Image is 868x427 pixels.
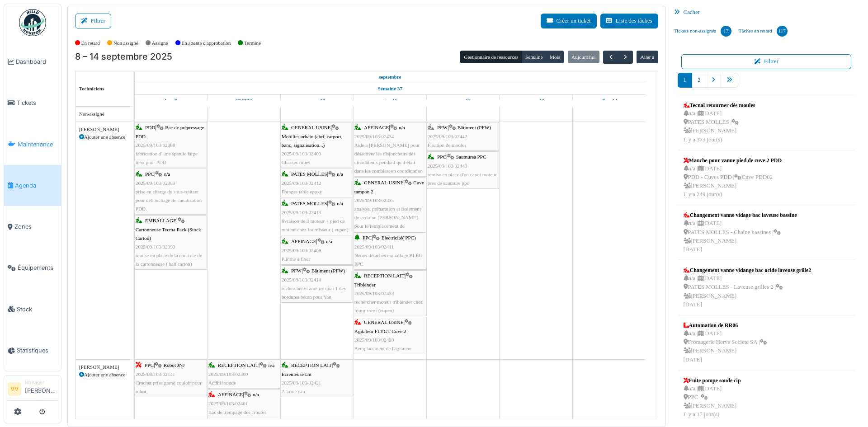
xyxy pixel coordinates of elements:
[282,180,321,186] span: 2025/09/103/02412
[75,14,111,28] button: Filtrer
[16,57,57,66] span: Dashboard
[428,134,467,139] span: 2025/09/103/02442
[4,41,61,82] a: Dashboard
[684,109,755,144] div: n/a | [DATE] PATES MOLLES | [PERSON_NAME] Il y a 373 jour(s)
[600,14,658,28] button: Liste des tâches
[354,328,406,334] span: Agitateur FLYGT Cuve 2
[307,95,327,106] a: 10 septembre 2025
[136,142,175,148] span: 2025/09/103/02388
[354,272,425,315] div: |
[354,123,425,175] div: |
[354,337,394,343] span: 2025/09/103/02420
[282,134,343,148] span: Mobilier urbain (abri, carport, banc, signalisation...)
[145,171,154,177] span: PPC
[136,216,206,268] div: |
[399,125,405,130] span: n/a
[522,51,547,63] button: Semaine
[208,371,248,377] span: 2025/09/103/02400
[282,380,321,385] span: 2025/09/103/02421
[282,248,321,253] span: 2025/09/103/02408
[681,319,769,366] a: Automation de RR06 n/a |[DATE] Fromagerie Herve Societe SA | [PERSON_NAME][DATE]
[291,268,302,273] span: PFW
[603,51,618,64] button: Précédent
[326,239,332,244] span: n/a
[282,218,349,232] span: livraison de 3 moteur + pied de moteur chez fournisseur ( eupen)
[181,39,231,47] label: En attente d'approbation
[136,244,175,249] span: 2025/09/103/02390
[354,178,425,239] div: |
[17,305,57,314] span: Stock
[282,361,352,396] div: |
[637,51,658,63] button: Aller à
[354,234,425,268] div: |
[253,392,259,397] span: n/a
[681,264,814,311] a: Changement vanne vidange bac acide laveuse grille2 n/a |[DATE] PATES MOLLES - Laveuse grilles 2 |...
[678,73,692,88] a: 1
[79,363,129,371] div: [PERSON_NAME]
[8,382,21,396] li: VV
[364,125,389,130] span: AFFINAGE
[526,95,547,106] a: 13 septembre 2025
[684,385,741,419] div: n/a | [DATE] PPC | [PERSON_NAME] Il y a 17 jour(s)
[354,197,394,203] span: 2025/09/103/02435
[79,86,104,91] span: Techniciens
[428,142,467,148] span: Fixation de moules
[136,371,175,377] span: 2025/08/103/02141
[437,125,448,130] span: PFW
[670,19,735,43] a: Tickets non-assignés
[152,39,168,47] label: Assigné
[136,170,206,213] div: |
[311,268,345,273] span: Bâtiment (PFW)
[136,180,175,186] span: 2025/09/103/02389
[541,14,597,28] button: Créer un ticket
[684,164,782,199] div: n/a | [DATE] PDD - Cuves PDD | Cuve PDD02 [PERSON_NAME] Il y a 249 jour(s)
[453,95,473,106] a: 12 septembre 2025
[354,134,394,139] span: 2025/09/103/02434
[684,329,767,364] div: n/a | [DATE] Fromagerie Herve Societe SA | [PERSON_NAME] [DATE]
[282,199,352,234] div: |
[354,346,412,351] span: Remplacement de l'agitateur
[282,256,310,262] span: Plinthe à fixer
[678,73,855,95] nav: pager
[136,361,206,396] div: |
[428,123,498,150] div: |
[18,140,57,149] span: Maintenance
[458,125,491,130] span: Bâtiment (PFW)
[4,206,61,247] a: Zones
[735,19,791,43] a: Tâches en retard
[282,286,346,300] span: rechercher et amener quai 1 des bordures béton pour Yan
[4,247,61,288] a: Équipements
[618,51,633,64] button: Suivant
[428,172,497,186] span: remise en place d'un capot moteur pres de saumure ppc
[692,73,706,88] a: 2
[81,39,100,47] label: En retard
[282,277,321,282] span: 2025/09/103/02414
[79,133,129,141] div: Ajouter une absence
[163,95,179,106] a: 8 septembre 2025
[777,26,788,37] div: 117
[684,274,811,309] div: n/a | [DATE] PATES MOLLES - Laveuse grilles 2 | [PERSON_NAME] [DATE]
[382,235,416,240] span: Electricité( PPC)
[354,180,424,194] span: Cuve tampon 2
[337,171,343,177] span: n/a
[136,151,198,165] span: fabrication d' une spatule large inox pour PDD
[4,330,61,371] a: Statistiques
[337,201,343,206] span: n/a
[282,189,322,194] span: Forages table epoxy
[684,219,797,254] div: n/a | [DATE] PATES MOLLES - Chaîne bassines | [PERSON_NAME] [DATE]
[381,95,399,106] a: 11 septembre 2025
[79,126,129,133] div: [PERSON_NAME]
[363,235,372,240] span: PPC
[282,160,310,165] span: Chasses roues
[218,392,243,397] span: AFFINAGE
[208,409,266,423] span: Bac de trempage des croutes fleuries
[164,362,185,368] span: Robot JNJ
[145,218,176,223] span: EMBALLAGE
[282,151,321,156] span: 2025/09/103/02403
[14,222,57,231] span: Zones
[354,253,423,267] span: Néons détachés emballage BLEU PPC
[282,237,352,263] div: |
[291,171,327,177] span: PATES MOLLES
[75,52,172,62] h2: 8 – 14 septembre 2025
